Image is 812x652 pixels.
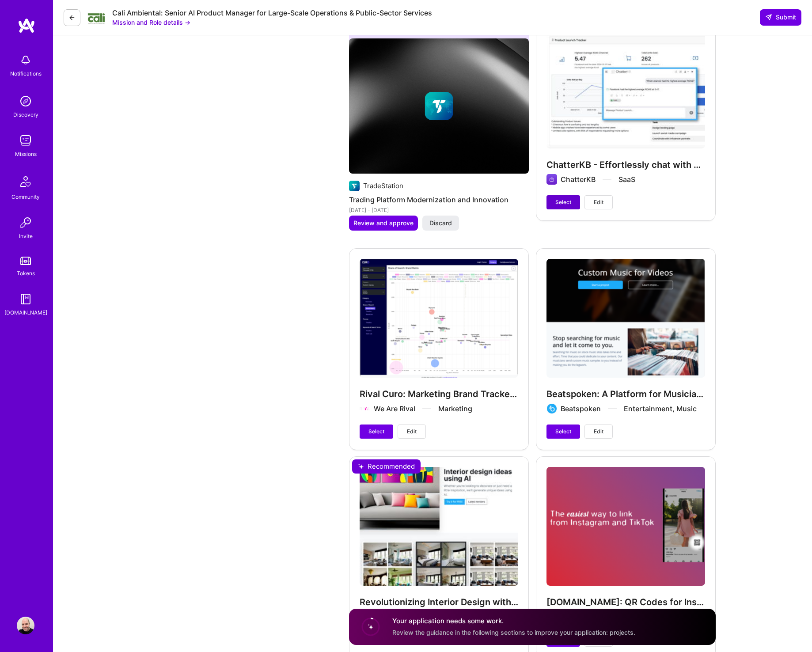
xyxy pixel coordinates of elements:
[87,10,105,25] img: Company Logo
[112,18,190,27] button: Mission and Role details →
[349,205,529,215] div: [DATE] - [DATE]
[555,198,571,206] span: Select
[594,428,603,436] span: Edit
[546,425,580,439] button: Select
[10,69,42,78] div: Notifications
[4,308,47,317] div: [DOMAIN_NAME]
[19,231,33,241] div: Invite
[112,8,432,18] div: Cali Ambiental: Senior AI Product Manager for Large-Scale Operations & Public-Sector Services
[765,13,796,22] span: Submit
[349,216,418,231] button: Review and approve
[425,92,453,120] img: Company logo
[584,425,613,439] button: Edit
[368,428,384,436] span: Select
[760,9,801,25] button: Submit
[555,428,571,436] span: Select
[398,425,426,439] button: Edit
[392,629,635,636] span: Review the guidance in the following sections to improve your application: projects.
[20,257,31,265] img: tokens
[68,14,76,21] i: icon LeftArrowDark
[546,195,580,209] button: Select
[17,269,35,278] div: Tokens
[17,214,34,231] img: Invite
[349,38,529,173] img: cover
[407,428,417,436] span: Edit
[11,192,40,201] div: Community
[17,617,34,634] img: User Avatar
[17,92,34,110] img: discovery
[349,181,360,191] img: Company logo
[584,195,613,209] button: Edit
[353,219,414,227] span: Review and approve
[360,425,393,439] button: Select
[392,617,635,626] h4: Your application needs some work.
[15,617,37,634] a: User Avatar
[363,181,403,190] div: TradeStation
[429,219,452,227] span: Discard
[765,14,772,21] i: icon SendLight
[17,290,34,308] img: guide book
[349,194,529,205] h4: Trading Platform Modernization and Innovation
[15,171,36,192] img: Community
[594,198,603,206] span: Edit
[18,18,35,34] img: logo
[17,51,34,69] img: bell
[13,110,38,119] div: Discovery
[15,149,37,159] div: Missions
[422,216,459,231] button: Discard
[17,132,34,149] img: teamwork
